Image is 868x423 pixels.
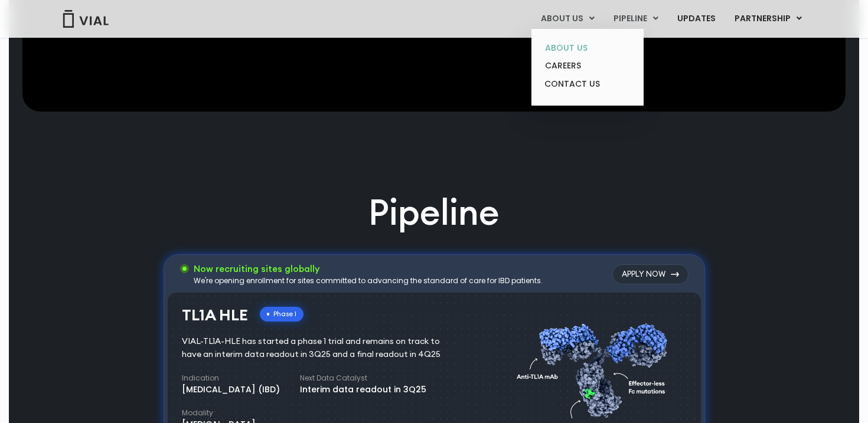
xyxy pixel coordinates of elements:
h4: Next Data Catalyst [300,373,426,383]
a: CAREERS [536,57,639,75]
a: PARTNERSHIPMenu Toggle [725,9,811,29]
h4: Indication [182,373,280,383]
a: CONTACT US [536,75,639,94]
div: Interim data readout in 3Q25 [300,383,426,396]
a: UPDATES [668,9,725,29]
a: ABOUT US [536,39,639,57]
div: VIAL-TL1A-HLE has started a phase 1 trial and remains on track to have an interim data readout in... [182,335,458,361]
div: We're opening enrollment for sites committed to advancing the standard of care for IBD patients. [194,276,543,286]
a: ABOUT USMenu Toggle [531,9,603,29]
div: [MEDICAL_DATA] (IBD) [182,383,280,396]
h4: Modality [182,408,256,418]
h3: TL1A HLE [182,307,248,324]
img: Vial Logo [62,10,109,28]
h3: Now recruiting sites globally [194,263,543,276]
h2: Pipeline [368,188,500,237]
a: PIPELINEMenu Toggle [604,9,667,29]
a: Apply Now [612,264,688,284]
div: Phase I [260,307,304,322]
